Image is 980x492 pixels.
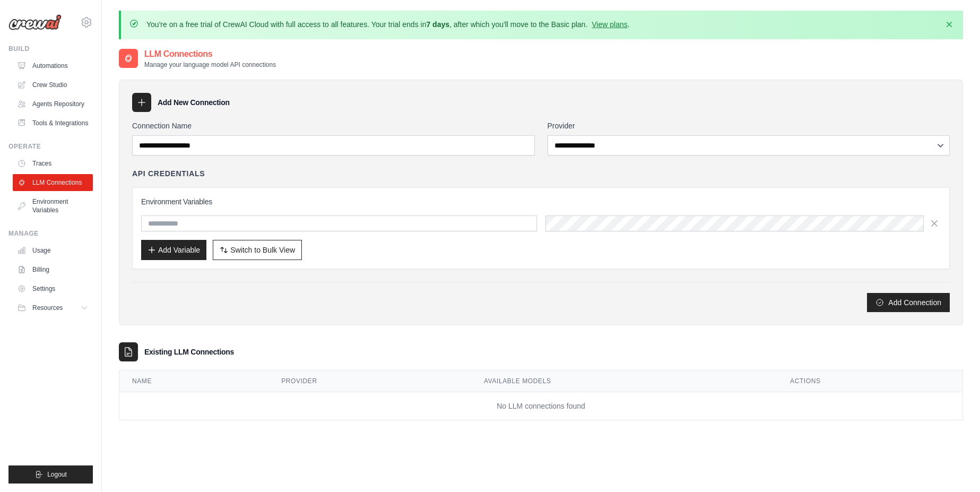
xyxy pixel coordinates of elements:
button: Resources [13,299,93,316]
a: LLM Connections [13,174,93,191]
h3: Add New Connection [158,97,230,108]
span: Logout [47,470,67,479]
span: Switch to Bulk View [230,245,295,255]
a: Tools & Integrations [13,115,93,132]
a: Usage [13,242,93,259]
h3: Existing LLM Connections [144,347,234,357]
strong: 7 days [426,20,449,29]
button: Switch to Bulk View [213,240,302,260]
th: Provider [268,370,471,392]
label: Connection Name [132,120,535,131]
button: Logout [8,465,93,484]
a: Agents Repository [13,96,93,113]
button: Add Connection [867,293,950,312]
div: Manage [8,229,93,238]
p: You're on a free trial of CrewAI Cloud with full access to all features. Your trial ends in , aft... [146,19,630,30]
td: No LLM connections found [119,392,962,420]
h3: Environment Variables [141,196,941,207]
a: View plans [592,20,627,29]
label: Provider [548,120,950,131]
a: Billing [13,261,93,278]
a: Automations [13,57,93,74]
img: Logo [8,14,62,30]
th: Actions [777,370,962,392]
th: Name [119,370,268,392]
h4: API Credentials [132,168,205,179]
p: Manage your language model API connections [144,61,276,69]
a: Crew Studio [13,76,93,93]
button: Add Variable [141,240,206,260]
th: Available Models [471,370,777,392]
a: Traces [13,155,93,172]
div: Build [8,45,93,53]
a: Settings [13,280,93,297]
div: Operate [8,142,93,151]
a: Environment Variables [13,193,93,219]
span: Resources [32,304,63,312]
h2: LLM Connections [144,48,276,61]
